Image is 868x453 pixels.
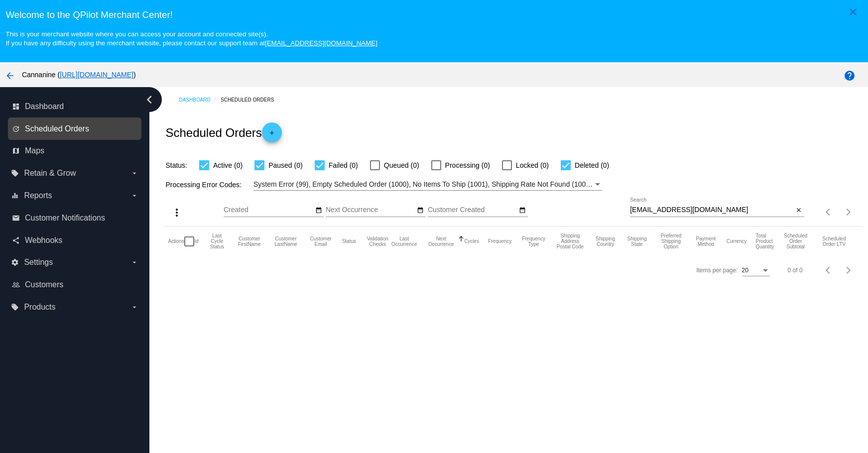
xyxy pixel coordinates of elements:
[365,226,390,256] mat-header-cell: Validation Checks
[4,70,16,82] mat-icon: arrow_back
[12,103,20,111] i: dashboard
[384,159,419,171] span: Queued (0)
[12,214,20,222] i: email
[11,258,19,266] i: settings
[12,236,20,244] i: share
[742,267,748,274] span: 20
[171,207,183,219] mat-icon: more_vert
[213,159,243,171] span: Active (0)
[794,205,804,216] button: Clear
[130,303,138,311] i: arrow_drop_down
[25,236,62,245] span: Webhooks
[11,192,19,200] i: equalizer
[742,267,770,274] mat-select: Items per page:
[265,39,377,47] a: [EMAIL_ADDRESS][DOMAIN_NAME]
[417,207,424,215] mat-icon: date_range
[847,6,859,18] mat-icon: close
[25,124,89,133] span: Scheduled Orders
[25,102,64,111] span: Dashboard
[820,236,848,247] button: Change sorting for LifetimeValue
[329,159,358,171] span: Failed (0)
[755,226,780,256] mat-header-cell: Total Product Quantity
[208,233,227,249] button: Change sorting for LastProcessingCycleId
[266,129,278,141] mat-icon: add
[488,238,511,244] button: Change sorting for Frequency
[165,181,242,189] span: Processing Error Codes:
[342,238,356,244] button: Change sorting for Status
[25,214,105,223] span: Customer Notifications
[309,236,333,247] button: Change sorting for CustomerEmail
[12,281,20,289] i: people_outline
[12,121,138,137] a: update Scheduled Orders
[25,146,44,155] span: Maps
[657,233,685,249] button: Change sorting for PreferredShippingOption
[24,303,55,312] span: Products
[839,202,859,222] button: Next page
[130,192,138,200] i: arrow_drop_down
[165,122,281,142] h2: Scheduled Orders
[60,71,133,79] a: [URL][DOMAIN_NAME]
[24,258,53,267] span: Settings
[11,169,19,177] i: local_offer
[12,277,138,293] a: people_outline Customers
[272,236,300,247] button: Change sorting for CustomerLastName
[694,236,718,247] button: Change sorting for PaymentMethod.Type
[24,191,52,200] span: Reports
[626,236,648,247] button: Change sorting for ShippingState
[141,92,157,108] i: chevron_left
[179,92,221,108] a: Dashboard
[12,147,20,155] i: map
[630,206,794,214] input: Search
[819,260,839,280] button: Previous page
[12,232,138,248] a: share Webhooks
[5,30,377,47] small: This is your merchant website where you can access your account and connected site(s). If you hav...
[168,226,184,256] mat-header-cell: Actions
[315,207,322,215] mat-icon: date_range
[130,169,138,177] i: arrow_drop_down
[22,71,136,79] span: Cannanine ( )
[5,9,862,20] h3: Welcome to the QPilot Merchant Center!
[575,159,609,171] span: Deleted (0)
[428,206,517,214] input: Customer Created
[727,238,747,244] button: Change sorting for CurrencyIso
[788,267,803,274] div: 0 of 0
[445,159,490,171] span: Processing (0)
[844,70,856,82] mat-icon: help
[12,210,138,226] a: email Customer Notifications
[819,202,839,222] button: Previous page
[224,206,313,214] input: Created
[780,233,811,249] button: Change sorting for Subtotal
[12,125,20,133] i: update
[556,233,585,249] button: Change sorting for ShippingPostcode
[165,161,187,169] span: Status:
[427,236,455,247] button: Change sorting for NextOccurrenceUtc
[253,178,602,191] mat-select: Filter by Processing Error Codes
[221,92,283,108] a: Scheduled Orders
[24,169,76,178] span: Retain & Grow
[11,303,19,311] i: local_offer
[464,238,479,244] button: Change sorting for Cycles
[696,267,738,274] div: Items per page:
[236,236,263,247] button: Change sorting for CustomerFirstName
[795,207,802,215] mat-icon: close
[12,143,138,159] a: map Maps
[268,159,302,171] span: Paused (0)
[594,236,617,247] button: Change sorting for ShippingCountry
[194,238,198,244] button: Change sorting for Id
[520,236,546,247] button: Change sorting for FrequencyType
[839,260,859,280] button: Next page
[390,236,418,247] button: Change sorting for LastOccurrenceUtc
[25,280,63,289] span: Customers
[516,159,549,171] span: Locked (0)
[12,99,138,114] a: dashboard Dashboard
[326,206,415,214] input: Next Occurrence
[519,207,526,215] mat-icon: date_range
[130,258,138,266] i: arrow_drop_down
